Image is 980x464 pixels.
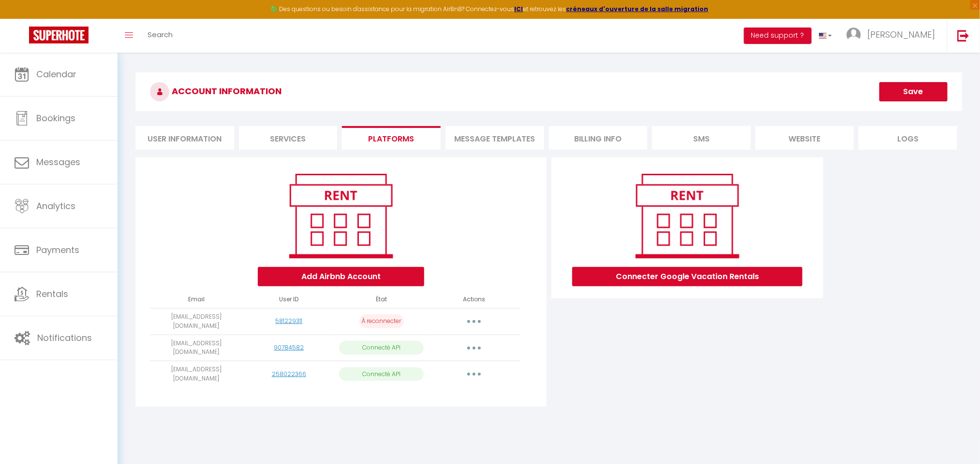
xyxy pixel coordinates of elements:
img: logout [957,29,969,42]
a: Search [140,19,180,53]
a: 258022366 [272,370,306,378]
a: ... [PERSON_NAME] [839,19,947,53]
img: rent.png [279,169,402,262]
p: Connecté API [339,341,424,355]
a: 581229311 [275,317,302,325]
p: Connecté API [339,367,424,381]
button: Save [879,82,948,101]
th: Email [150,291,242,308]
li: User Information [135,126,234,150]
li: Platforms [342,126,441,150]
h3: ACCOUNT INFORMATION [135,72,962,111]
li: Logs [859,126,957,150]
td: [EMAIL_ADDRESS][DOMAIN_NAME] [150,308,242,335]
a: 90784582 [274,343,304,352]
span: [PERSON_NAME] [867,28,935,41]
span: Messages [36,156,80,168]
li: Services [239,126,338,150]
span: Rentals [36,288,68,300]
td: [EMAIL_ADDRESS][DOMAIN_NAME] [150,361,242,388]
button: Connecter Google Vacation Rentals [572,267,802,286]
span: Notifications [37,332,92,344]
th: Actions [428,291,520,308]
a: ICI [515,5,523,13]
span: Search [148,29,173,40]
button: Need support ? [744,28,812,44]
li: website [756,126,854,150]
img: rent.png [625,169,749,262]
p: À reconnecter [359,314,404,328]
td: [EMAIL_ADDRESS][DOMAIN_NAME] [150,335,242,361]
button: Add Airbnb Account [258,267,424,286]
th: État [335,291,428,308]
img: Super Booking [29,27,89,43]
span: Bookings [36,112,75,124]
li: SMS [652,126,751,150]
li: Billing Info [549,126,648,150]
li: MESSAGE TEMPLATES [445,126,544,150]
button: Ouvrir le widget de chat LiveChat [8,4,37,33]
img: ... [846,28,861,42]
span: Calendar [36,68,76,80]
th: User ID [243,291,335,308]
span: Payments [36,244,79,256]
a: créneaux d'ouverture de la salle migration [566,5,709,13]
span: Analytics [36,200,75,212]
